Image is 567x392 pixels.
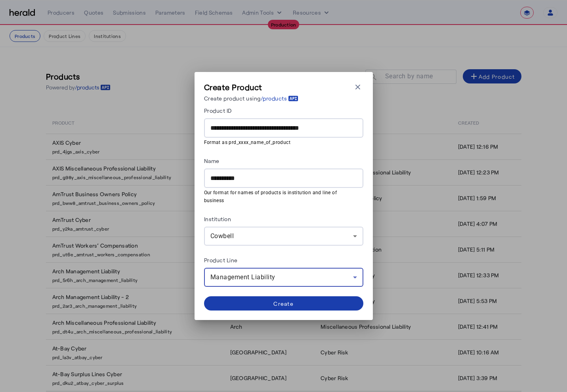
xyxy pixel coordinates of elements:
span: Cowbell [210,232,234,240]
button: Create [204,296,363,311]
label: Institution [204,216,231,222]
div: Create [273,299,294,308]
mat-hint: Format as prd_xxxx_name_of_product [204,138,359,146]
label: Name [204,157,220,164]
label: Product ID [204,107,232,114]
h3: Create Product [204,81,298,93]
span: Management Liability [210,273,275,281]
a: /products [261,94,298,102]
mat-hint: Our format for names of products is institution and line of business [204,188,359,205]
label: Product Line [204,257,238,263]
p: Create product using [204,94,298,102]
